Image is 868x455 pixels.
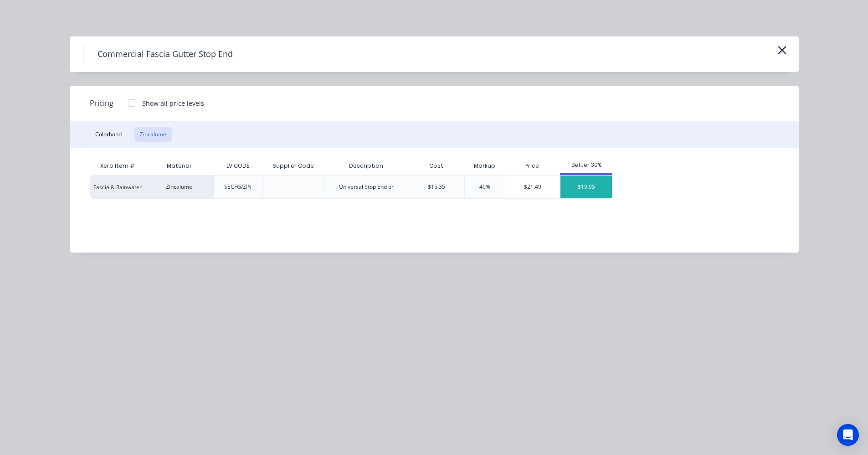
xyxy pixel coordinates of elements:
div: Xero Item # [90,157,145,175]
div: Better 30% [560,161,612,169]
div: Price [505,157,560,175]
h4: Commercial Fascia Gutter Stop End [83,46,247,63]
button: Colorbond [90,127,127,142]
div: $15.35 [428,183,445,191]
div: $21.49 [505,176,560,198]
div: Universal Stop End pr [339,183,394,191]
div: $19.95 [560,176,612,198]
button: Zincalume [134,127,172,142]
div: Fascia & Rainwater [90,175,145,199]
div: 40% [479,183,490,191]
div: Open Intercom Messenger [837,424,859,446]
div: Supplier Code [265,155,321,177]
div: SECFG/ZIN [224,183,252,191]
div: Material [145,157,213,175]
div: Zincalume [145,175,213,199]
span: Pricing [90,98,113,109]
div: Description [342,155,390,177]
div: Cost [409,157,464,175]
div: Show all price levels [142,98,204,108]
div: LV CODE [219,155,257,177]
div: Markup [464,157,505,175]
